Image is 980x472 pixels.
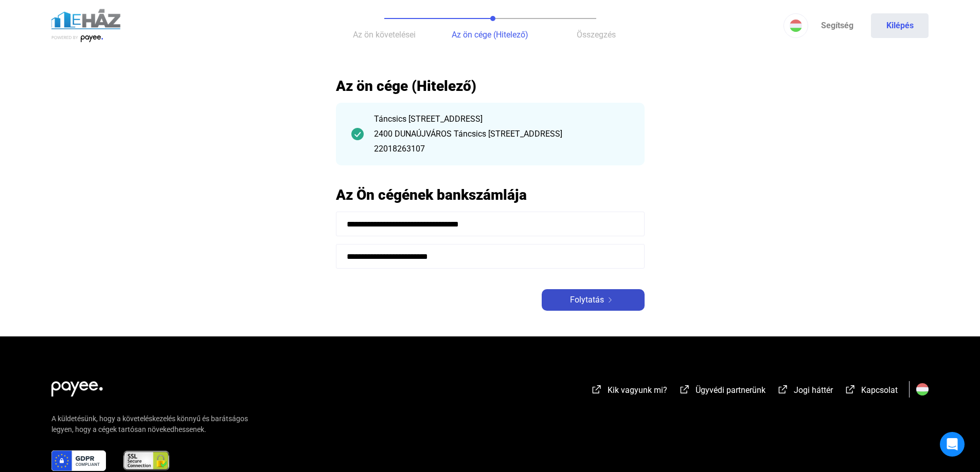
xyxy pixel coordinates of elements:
span: Kapcsolat [861,385,898,395]
img: HU.svg [916,383,929,395]
button: Folytatásarrow-right-white [542,289,645,311]
img: arrow-right-white [604,297,616,303]
h2: Az Ön cégének bankszámlája [336,186,645,204]
div: 22018263107 [374,143,629,155]
a: external-link-whiteJogi háttér [777,387,833,397]
a: Segítség [808,13,866,38]
a: external-link-whiteKik vagyunk mi? [591,387,667,397]
span: Kik vagyunk mi? [608,385,667,395]
img: ssl [122,450,170,471]
span: Jogi háttér [794,385,833,395]
img: ehaz-logo [51,9,139,43]
a: external-link-whiteKapcsolat [844,387,898,397]
span: Ügyvédi partnerünk [696,385,765,395]
div: Open Intercom Messenger [940,432,965,457]
div: 2400 DUNAÚJVÁROS Táncsics [STREET_ADDRESS] [374,128,629,140]
img: external-link-white [844,384,857,394]
img: external-link-white [591,384,603,394]
img: external-link-white [777,384,789,394]
img: white-payee-white-dot.svg [51,375,103,397]
img: external-link-white [679,384,691,394]
span: Az ön követelései [353,30,416,40]
button: Kilépés [871,13,929,38]
div: Táncsics [STREET_ADDRESS] [374,113,629,125]
img: HU [790,20,802,32]
h2: Az ön cége (Hitelező) [336,77,645,95]
img: checkmark-darker-green-circle [351,128,364,140]
span: Az ön cége (Hitelező) [452,30,528,40]
button: HU [783,13,808,38]
img: gdpr [51,450,106,471]
span: Folytatás [570,294,604,306]
span: Összegzés [577,30,616,40]
a: external-link-whiteÜgyvédi partnerünk [679,387,765,397]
